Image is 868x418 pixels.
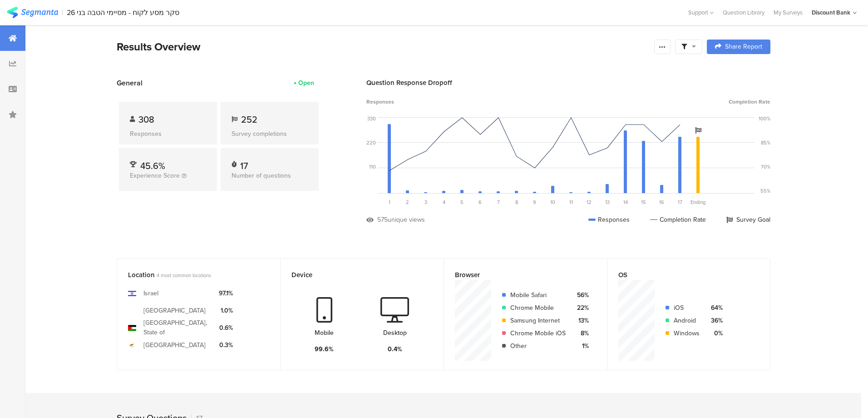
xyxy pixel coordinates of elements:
[588,215,630,224] div: Responses
[241,113,257,126] span: 252
[443,199,445,206] span: 4
[587,199,592,206] span: 12
[760,187,770,194] div: 55%
[769,8,807,17] a: My Surveys
[369,163,376,170] div: 110
[510,303,566,313] div: Chrome Mobile
[510,341,566,351] div: Other
[650,215,706,224] div: Completion Rate
[478,199,482,206] span: 6
[761,139,770,146] div: 85%
[232,129,308,139] div: Survey completions
[573,316,589,325] div: 13%
[219,289,233,298] div: 97.1%
[130,129,206,139] div: Responses
[388,344,402,354] div: 0.4%
[641,199,646,206] span: 15
[510,328,566,338] div: Chrome Mobile iOS
[618,270,744,280] div: OS
[455,270,581,280] div: Browser
[143,318,212,337] div: [GEOGRAPHIC_DATA], State of
[7,7,58,18] img: segmanta logo
[366,98,394,106] span: Responses
[689,199,707,206] div: Ending
[232,171,291,180] span: Number of questions
[157,272,211,279] span: 4 most common locations
[138,113,154,126] span: 308
[573,341,589,351] div: 1%
[674,328,700,338] div: Windows
[759,115,770,122] div: 100%
[143,306,206,315] div: [GEOGRAPHIC_DATA]
[67,8,179,17] div: סקר מסע לקוח - מסיימי הטבה בני 26
[707,303,723,313] div: 64%
[573,303,589,313] div: 22%
[366,139,376,146] div: 220
[718,8,769,17] a: Question Library
[515,199,518,206] span: 8
[550,199,555,206] span: 10
[143,289,158,298] div: Israel
[130,171,180,180] span: Experience Score
[497,199,500,206] span: 7
[219,323,233,333] div: 0.6%
[623,199,628,206] span: 14
[291,270,418,280] div: Device
[678,199,682,206] span: 17
[460,199,464,206] span: 5
[812,8,850,17] div: Discount Bank
[315,344,334,354] div: 99.6%
[569,199,573,206] span: 11
[659,199,664,206] span: 16
[510,290,566,300] div: Mobile Safari
[383,328,407,338] div: Desktop
[143,340,206,350] div: [GEOGRAPHIC_DATA]
[389,199,390,206] span: 1
[315,328,334,338] div: Mobile
[298,78,314,88] div: Open
[117,39,650,55] div: Results Overview
[761,163,770,170] div: 70%
[366,78,770,88] div: Question Response Dropoff
[605,199,610,206] span: 13
[707,316,723,325] div: 36%
[695,127,701,134] i: Survey Goal
[140,159,165,173] span: 45.6%
[674,316,700,325] div: Android
[726,215,770,224] div: Survey Goal
[388,215,425,224] div: unique views
[219,306,233,315] div: 1.0%
[62,7,63,18] div: |
[406,199,409,206] span: 2
[219,340,233,350] div: 0.3%
[707,328,723,338] div: 0%
[573,328,589,338] div: 8%
[128,270,254,280] div: Location
[729,98,770,106] span: Completion Rate
[367,115,376,122] div: 330
[725,44,762,50] span: Share Report
[533,199,536,206] span: 9
[510,316,566,325] div: Samsung Internet
[688,5,714,20] div: Support
[240,159,248,168] div: 17
[117,78,143,88] span: General
[377,215,388,224] div: 575
[573,290,589,300] div: 56%
[424,199,427,206] span: 3
[674,303,700,313] div: iOS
